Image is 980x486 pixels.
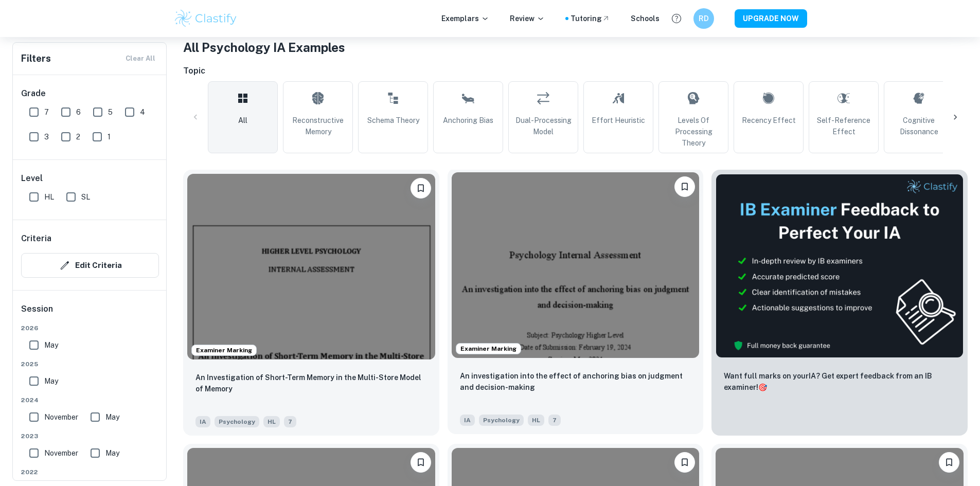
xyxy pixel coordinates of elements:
[288,115,348,137] span: Reconstructive Memory
[758,383,767,391] span: 🎯
[21,431,159,441] span: 2023
[21,172,159,185] h6: Level
[460,415,475,426] span: IA
[21,253,159,278] button: Edit Criteria
[548,415,561,426] span: 7
[44,339,58,351] span: May
[631,13,660,24] a: Schools
[173,8,239,29] img: Clastify logo
[571,13,610,24] a: Tutoring
[187,174,435,359] img: Psychology IA example thumbnail: An Investigation of Short-Term Memory in
[21,395,159,405] span: 2024
[674,176,695,197] button: Bookmark
[528,415,544,426] span: HL
[140,106,145,118] span: 4
[668,10,685,27] button: Help and Feedback
[693,8,714,29] button: RD
[724,370,955,393] p: Want full marks on your IA ? Get expert feedback from an IB examiner!
[21,232,51,245] h6: Criteria
[263,416,280,427] span: HL
[21,323,159,333] span: 2026
[21,87,159,100] h6: Grade
[479,415,524,426] span: Psychology
[592,115,645,126] span: Effort Heuristic
[441,13,489,24] p: Exemplars
[108,131,111,142] span: 1
[443,115,493,126] span: Anchoring Bias
[76,106,81,118] span: 6
[183,65,968,77] h6: Topic
[21,51,51,66] h6: Filters
[888,115,949,137] span: Cognitive Dissonance
[510,13,545,24] p: Review
[448,170,704,436] a: Examiner MarkingBookmarkAn investigation into the effect of anchoring bias on judgment and decisi...
[238,115,247,126] span: All
[513,115,574,137] span: Dual-Processing Model
[21,359,159,369] span: 2025
[44,411,78,423] span: November
[183,38,968,57] h1: All Psychology IA Examples
[195,416,210,427] span: IA
[105,411,119,423] span: May
[411,452,431,473] button: Bookmark
[21,467,159,477] span: 2022
[44,106,49,118] span: 7
[456,344,521,353] span: Examiner Marking
[44,375,58,387] span: May
[716,174,964,358] img: Thumbnail
[674,452,695,473] button: Bookmark
[81,191,90,203] span: SL
[195,372,427,394] p: An Investigation of Short-Term Memory in the Multi-Store Model of Memory
[108,106,113,118] span: 5
[939,452,959,473] button: Bookmark
[698,13,709,24] h6: RD
[735,9,807,28] button: UPGRADE NOW
[813,115,874,137] span: Self-Reference Effect
[742,115,796,126] span: Recency Effect
[460,370,691,393] p: An investigation into the effect of anchoring bias on judgment and decision-making
[215,416,259,427] span: Psychology
[452,172,700,358] img: Psychology IA example thumbnail: An investigation into the effect of anch
[711,170,968,436] a: ThumbnailWant full marks on yourIA? Get expert feedback from an IB examiner!
[105,447,119,459] span: May
[44,447,78,459] span: November
[192,346,256,355] span: Examiner Marking
[367,115,419,126] span: Schema Theory
[411,178,431,199] button: Bookmark
[284,416,296,427] span: 7
[663,115,724,149] span: Levels of Processing Theory
[44,191,54,203] span: HL
[76,131,80,142] span: 2
[183,170,439,436] a: Examiner MarkingBookmarkAn Investigation of Short-Term Memory in the Multi-Store Model of MemoryI...
[44,131,49,142] span: 3
[21,303,159,323] h6: Session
